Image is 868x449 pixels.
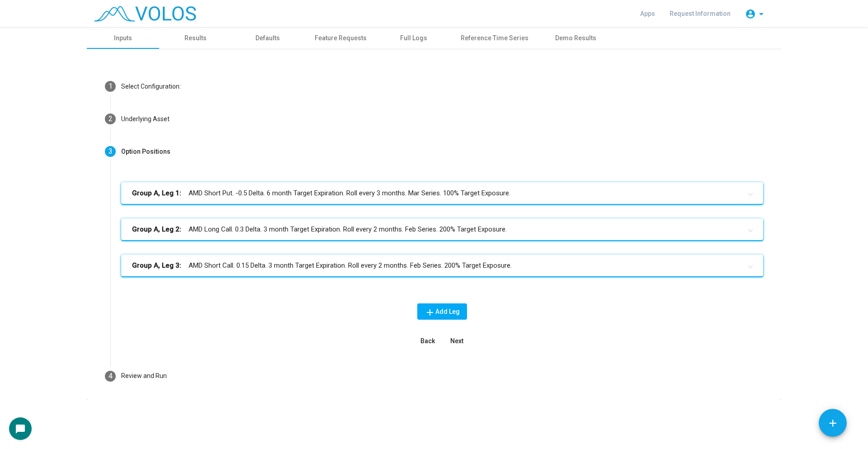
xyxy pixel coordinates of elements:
mat-panel-title: AMD Short Put. -0.5 Delta. 6 month Target Expiration. Roll every 3 months. Mar Series. 100% Targe... [132,188,741,199]
mat-icon: add [425,307,435,318]
div: Option Positions [121,147,170,156]
div: Reference Time Series [461,33,528,43]
span: Back [420,337,435,345]
b: Group A, Leg 3: [132,260,181,271]
span: Add Leg [425,308,460,315]
button: Back [413,333,442,349]
b: Group A, Leg 1: [132,188,181,199]
span: 3 [108,147,113,156]
span: Apps [640,10,655,17]
div: Full Logs [400,33,427,43]
button: Next [442,333,471,349]
mat-expansion-panel-header: Group A, Leg 3:AMD Short Call. 0.15 Delta. 3 month Target Expiration. Roll every 2 months. Feb Se... [121,255,763,276]
div: Review and Run [121,371,167,381]
span: 4 [108,372,113,380]
div: Demo Results [555,33,596,43]
a: Request Information [662,5,738,22]
div: Results [184,33,207,43]
button: Add icon [819,409,847,437]
div: Defaults [255,33,280,43]
mat-expansion-panel-header: Group A, Leg 1:AMD Short Put. -0.5 Delta. 6 month Target Expiration. Roll every 3 months. Mar Ser... [121,182,763,204]
a: Apps [633,5,662,22]
button: Add Leg [417,303,467,320]
mat-panel-title: AMD Long Call. 0.3 Delta. 3 month Target Expiration. Roll every 2 months. Feb Series. 200% Target... [132,224,741,235]
mat-expansion-panel-header: Group A, Leg 2:AMD Long Call. 0.3 Delta. 3 month Target Expiration. Roll every 2 months. Feb Seri... [121,218,763,240]
mat-icon: chat_bubble [15,424,26,435]
mat-icon: arrow_drop_down [756,9,767,19]
div: Select Configuration: [121,82,181,91]
div: Inputs [114,33,132,43]
div: Underlying Asset [121,114,170,124]
span: 2 [108,114,113,123]
span: 1 [108,82,113,90]
b: Group A, Leg 2: [132,224,181,235]
mat-icon: add [827,417,839,429]
span: Request Information [670,10,731,17]
div: Feature Requests [315,33,367,43]
mat-panel-title: AMD Short Call. 0.15 Delta. 3 month Target Expiration. Roll every 2 months. Feb Series. 200% Targ... [132,260,741,271]
mat-icon: account_circle [745,9,756,19]
span: Next [450,337,463,345]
